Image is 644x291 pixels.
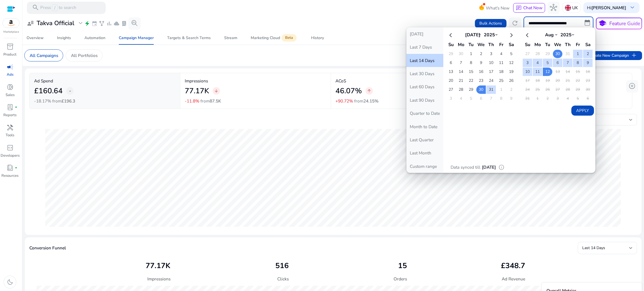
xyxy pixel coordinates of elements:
p: ACoS [335,78,477,84]
button: search_insights [128,17,141,30]
p: -18.17% [34,98,51,104]
h2: £348.7 [501,261,525,270]
button: schoolFeature Guide [596,18,642,29]
span: user_attributes [27,20,34,27]
span: school [598,19,607,28]
span: event [91,20,98,27]
span: donut_small [6,84,14,91]
p: from [52,98,75,104]
button: Last 14 Days [406,54,443,67]
span: Bulk Actions [479,20,502,26]
span: fiber_manual_record [15,167,17,169]
h3: Takva Official [37,20,74,27]
span: 87.5K [210,98,221,104]
p: Clicks [277,276,289,282]
span: inventory_2 [6,43,14,50]
p: Ad Revenue [502,276,525,282]
span: Last 14 Days [582,245,605,251]
span: handyman [6,124,14,131]
p: from [200,98,221,104]
span: Create New Campaign [590,52,637,59]
p: Impressions [185,78,326,84]
button: Last Quarter [406,133,443,146]
span: / [52,4,57,11]
p: Tools [6,133,14,138]
span: add_circle [628,82,636,90]
span: - [69,87,71,94]
h2: 46.07% [335,87,362,96]
button: add_circle [626,80,638,92]
button: [DATE] [406,27,443,40]
h2: £160.64 [34,87,63,96]
p: UK [572,3,578,13]
button: Last Month [406,146,443,159]
div: 2025 [481,32,498,38]
p: Press to search [40,4,76,11]
div: Marketing Cloud [251,35,298,40]
button: Apply [571,106,594,116]
div: Automation [84,36,105,40]
span: keyboard_arrow_down [629,4,636,11]
p: Developers [1,153,20,159]
span: lab_profile [121,20,127,27]
b: [PERSON_NAME] [591,5,626,11]
span: 24.15% [363,98,378,104]
p: Data synced till [451,164,480,170]
div: Stream [224,36,237,40]
p: Impressions [147,276,171,282]
span: expand_more [77,20,84,27]
p: Reports [3,113,16,118]
button: Bulk Actions [475,19,506,28]
p: from [354,98,378,104]
p: Feature Guide [609,20,640,27]
p: Marketplace [3,30,19,34]
div: Campaign Manager [119,36,154,40]
span: dark_mode [6,278,14,286]
button: Custom range [406,160,443,173]
div: Targets & Search Terms [167,36,211,40]
span: fiber_manual_record [15,106,17,109]
span: lab_profile [6,104,14,111]
span: bar_chart [106,20,112,27]
span: Chat Now [523,5,543,11]
div: Insights [57,36,71,40]
p: All Campaigns [30,52,58,59]
button: Last 7 Days [406,40,443,54]
button: refresh [509,17,521,30]
button: Last 60 Days [406,80,443,93]
p: Product [3,52,16,58]
span: What's New [486,3,510,13]
button: Quarter to Date [406,107,443,120]
div: History [311,36,324,40]
span: add [630,52,638,59]
h5: Conversion Funnel [29,245,66,251]
button: Last 90 Days [406,94,443,107]
h2: 15 [398,261,407,270]
span: arrow_downward [214,89,219,94]
span: hub [550,4,557,11]
img: amazon.svg [3,18,20,28]
span: chat [516,5,522,11]
p: Ad Spend [34,78,176,84]
img: uk.svg [565,5,571,11]
h2: 516 [275,261,289,270]
span: book_4 [6,164,14,171]
span: £196.3 [61,98,75,104]
div: [DATE] [464,32,481,38]
span: family_history [99,20,105,27]
span: search_insights [131,20,138,27]
button: chatChat Now [513,3,545,13]
div: Overview [27,36,44,40]
span: campaign [6,63,14,71]
span: Beta [281,34,297,42]
p: Orders [394,276,407,282]
h2: 77.17K [185,87,209,96]
p: Resources [1,173,18,179]
span: arrow_upward [367,89,372,94]
span: electric_bolt [84,20,90,27]
div: Aug [541,32,558,38]
span: refresh [511,20,518,27]
span: search [32,4,39,11]
div: 2025 [558,32,574,38]
p: Hi [587,6,626,10]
